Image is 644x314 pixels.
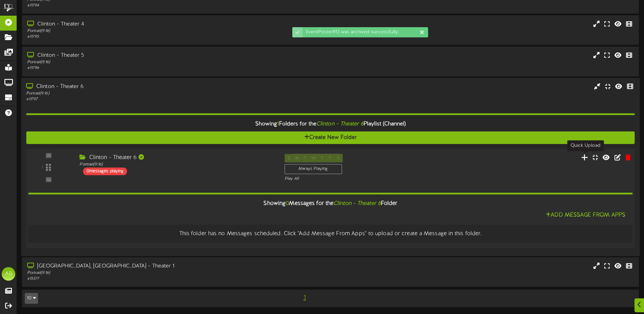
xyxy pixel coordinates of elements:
div: # 15377 [27,276,274,282]
div: Portrait ( 9:16 ) [79,161,274,167]
div: Dismiss this notification [419,29,425,36]
button: 10 [25,293,38,304]
span: 1 [277,121,279,127]
div: AB [2,267,15,281]
div: # 11795 [27,34,274,40]
div: # 11796 [27,65,274,71]
div: Portrait ( 9:16 ) [27,28,274,34]
div: # 11797 [26,97,274,102]
div: Showing Messages for the Folder [23,196,638,211]
div: Play All [284,176,428,181]
span: 0 [286,200,289,206]
span: 1 [302,294,308,301]
button: Create New Folder [26,131,634,144]
i: Clinton - Theater 6 [316,121,363,127]
button: Add Message From Apps [544,211,627,219]
div: EventPoster813 was archived successfully. [302,27,428,37]
i: Clinton - Theater 6 [333,200,381,206]
div: This folder has no Messages scheduled. Click "Add Message From Apps" to upload or create a Messag... [34,230,628,238]
div: Clinton - Theater 6 [26,83,274,91]
div: Portrait ( 9:16 ) [27,59,274,65]
div: Always Playing [284,164,342,174]
div: Clinton - Theater 4 [27,20,274,28]
div: Clinton - Theater 6 [79,154,274,161]
div: Showing Folders for the Playlist (Channel) [21,117,640,131]
div: Portrait ( 9:16 ) [26,91,274,97]
div: # 11794 [27,3,274,8]
div: Clinton - Theater 5 [27,52,274,59]
div: Portrait ( 9:16 ) [27,270,274,276]
div: 0 messages playing [83,167,127,175]
div: [GEOGRAPHIC_DATA], [GEOGRAPHIC_DATA] - Theater 1 [27,262,274,270]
